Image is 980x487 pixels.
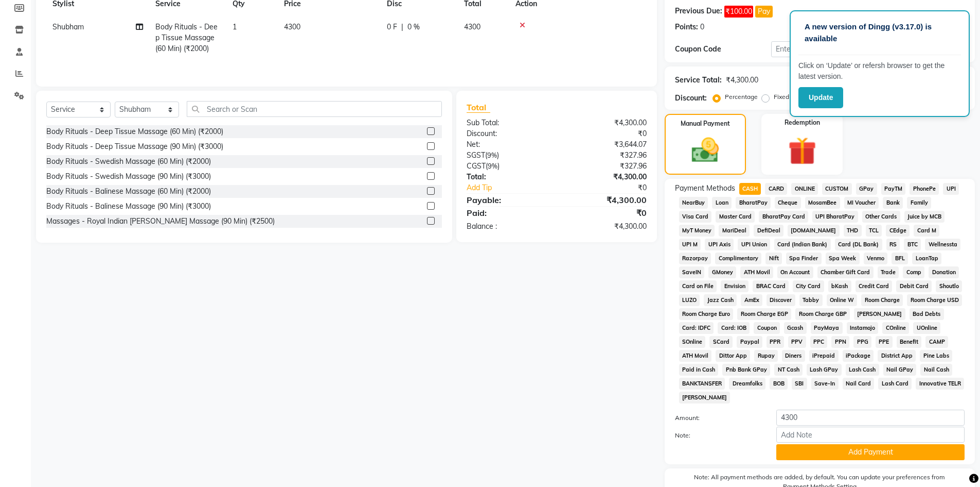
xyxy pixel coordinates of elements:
div: ₹4,300.00 [557,221,654,232]
span: Other Cards [862,211,900,223]
span: DefiDeal [754,225,783,237]
span: MosamBee [805,197,840,209]
span: Lash GPay [807,364,842,376]
span: Card M [914,225,939,237]
span: Cheque [775,197,801,209]
div: ₹4,300.00 [557,117,654,128]
span: UPI Axis [705,239,734,250]
span: [PERSON_NAME] [854,308,905,320]
label: Redemption [785,118,820,127]
span: Dreamfolks [729,378,765,390]
a: Add Tip [459,182,573,193]
span: City Card [793,280,824,292]
span: Credit Card [856,280,893,292]
div: Body Rituals - Balinese Massage (90 Min) (₹3000) [46,201,211,212]
span: Room Charge Euro [679,308,734,320]
label: Manual Payment [681,119,730,128]
span: BFL [892,253,908,264]
span: Room Charge [861,294,903,306]
span: PayMaya [811,322,843,334]
span: 0 % [407,22,420,32]
span: Paid in Cash [679,364,719,376]
span: RS [886,239,900,250]
p: Click on ‘Update’ or refersh browser to get the latest version. [798,60,961,82]
span: | [401,22,403,32]
div: ₹4,300.00 [557,194,654,206]
span: Master Card [716,211,755,223]
span: Shubham [52,22,84,31]
span: UPI M [679,239,701,250]
span: SOnline [679,336,706,348]
input: Amount [776,410,965,426]
span: Complimentary [715,253,761,264]
span: Card: IOB [718,322,750,334]
span: Instamojo [847,322,879,334]
img: _cash.svg [683,135,727,166]
span: BOB [770,378,788,390]
span: 4300 [464,22,480,31]
div: Payable: [459,194,557,206]
div: ₹4,300.00 [557,172,654,182]
div: Paid: [459,207,557,219]
span: MariDeal [719,225,750,237]
span: Save-In [811,378,839,390]
span: PPC [810,336,828,348]
span: Coupon [754,322,780,334]
span: Nail Card [843,378,875,390]
span: Lash Card [878,378,912,390]
span: ONLINE [791,183,818,195]
span: Total [467,102,490,113]
span: Diners [782,350,805,362]
span: Nail GPay [883,364,917,376]
span: Card (DL Bank) [835,239,882,250]
span: Wellnessta [925,239,960,250]
span: LUZO [679,294,700,306]
span: ATH Movil [740,266,773,278]
p: A new version of Dingg (v3.17.0) is available [805,21,955,44]
div: Net: [459,139,557,150]
span: Jazz Cash [704,294,737,306]
input: Search or Scan [187,101,442,117]
span: Trade [878,266,899,278]
div: Massages - Royal Indian [PERSON_NAME] Massage (90 Min) (₹2500) [46,216,275,227]
span: GPay [856,183,877,195]
span: MyT Money [679,225,715,237]
button: Update [798,87,843,108]
span: THD [844,225,862,237]
span: Card on File [679,280,717,292]
span: Online W [827,294,858,306]
span: LoanTap [912,253,941,264]
div: Discount: [459,128,557,139]
span: CGST [467,161,486,171]
span: Lash Cash [846,364,879,376]
div: Coupon Code [675,44,772,55]
label: Amount: [667,413,769,423]
span: PhonePe [910,183,939,195]
span: Dittor App [716,350,750,362]
span: UOnline [913,322,940,334]
span: BTC [904,239,921,250]
div: Previous Due: [675,6,722,18]
span: Juice by MCB [904,211,945,223]
span: BharatPay [736,197,771,209]
span: Gcash [784,322,807,334]
div: ₹0 [557,207,654,219]
span: Envision [721,280,749,292]
span: District App [878,350,916,362]
button: Pay [755,6,773,18]
span: BharatPay Card [759,211,808,223]
span: Discover [767,294,795,306]
span: PPG [853,336,871,348]
div: ₹0 [573,182,654,193]
span: Bad Debts [910,308,944,320]
span: UPI Union [738,239,770,250]
span: Benefit [897,336,922,348]
span: ₹100.00 [724,6,753,18]
div: ( ) [459,161,557,172]
span: [DOMAIN_NAME] [788,225,840,237]
span: Nail Cash [920,364,952,376]
div: Body Rituals - Deep Tissue Massage (90 Min) (₹3000) [46,141,223,152]
label: Fixed [774,92,789,102]
span: Spa Finder [786,253,822,264]
span: PPV [788,336,806,348]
